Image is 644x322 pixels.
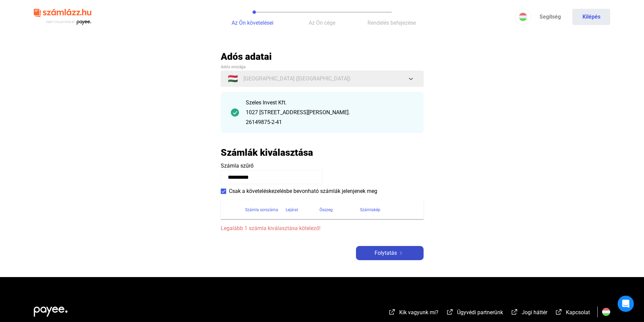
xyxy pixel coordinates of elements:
div: Összeg [319,206,360,214]
img: HU.svg [602,308,610,316]
span: Kik vagyunk mi? [399,309,438,316]
span: Számla szűrő [221,163,254,169]
span: Legalább 1 számla kiválasztása kötelező! [221,224,424,232]
img: checkmark-darker-green-circle [231,108,239,117]
h2: Számlák kiválasztása [221,147,313,158]
div: 1027 [STREET_ADDRESS][PERSON_NAME]. [246,108,413,117]
span: Kapcsolat [566,309,590,316]
span: Folytatás [375,249,397,257]
img: external-link-white [388,308,396,315]
img: external-link-white [446,308,454,315]
div: Lejárat [286,206,319,214]
span: Csak a követeléskezelésbe bevonható számlák jelenjenek meg [229,187,377,195]
img: external-link-white [510,308,519,315]
a: external-link-whiteKik vagyunk mi? [388,310,438,317]
button: Folytatásarrow-right-white [356,246,424,260]
img: white-payee-white-dot.svg [34,303,68,317]
div: Szeles Invest Kft. [246,99,413,107]
div: 26149875-2-41 [246,118,413,126]
div: Lejárat [286,206,298,214]
img: HU [519,13,527,21]
div: Open Intercom Messenger [618,296,634,312]
span: 🇭🇺 [228,75,238,83]
a: external-link-whiteÜgyvédi partnerünk [446,310,503,317]
a: external-link-whiteKapcsolat [555,310,590,317]
a: Segítség [531,9,569,25]
span: [GEOGRAPHIC_DATA] ([GEOGRAPHIC_DATA]) [243,75,351,83]
span: Adós országa [221,65,245,69]
div: Számla sorszáma [245,206,286,214]
span: Ügyvédi partnerünk [457,309,503,316]
span: Az Ön cége [309,20,335,26]
div: Összeg [319,206,333,214]
span: Jogi háttér [522,309,547,316]
button: HU [515,9,531,25]
img: szamlazzhu-logo [34,6,91,28]
a: external-link-whiteJogi háttér [510,310,547,317]
span: Az Ön követelései [232,20,273,26]
h2: Adós adatai [221,51,424,63]
img: arrow-right-white [397,251,405,255]
button: 🇭🇺[GEOGRAPHIC_DATA] ([GEOGRAPHIC_DATA]) [221,71,424,87]
img: external-link-white [555,308,563,315]
span: Rendelés befejezése [367,20,416,26]
div: Számlakép [360,206,380,214]
div: Számlakép [360,206,415,214]
button: Kilépés [572,9,610,25]
div: Számla sorszáma [245,206,278,214]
